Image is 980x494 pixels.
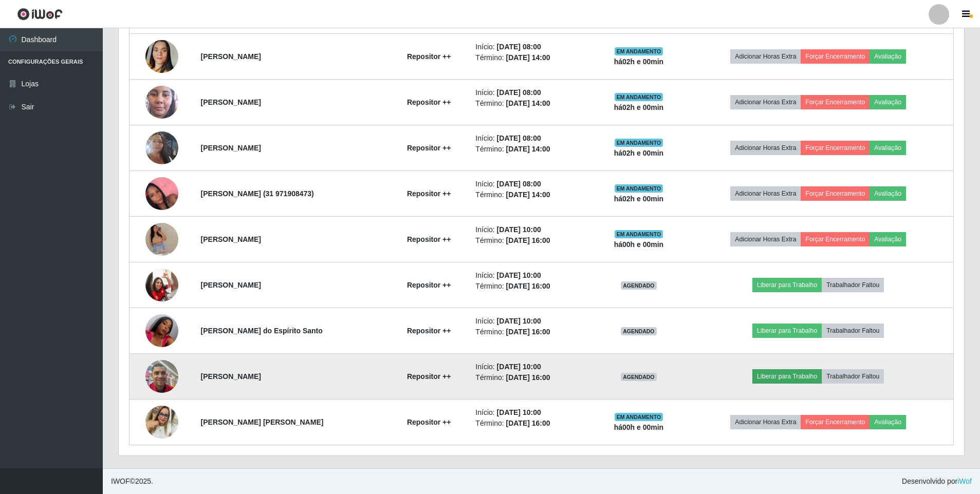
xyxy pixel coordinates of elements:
[475,407,588,418] li: Início:
[145,27,178,86] img: 1748562791419.jpeg
[614,103,664,111] strong: há 02 h e 00 min
[497,317,541,325] time: [DATE] 10:00
[957,477,972,485] a: iWof
[822,324,884,338] button: Trabalhador Faltou
[870,186,906,201] button: Avaliação
[506,236,550,244] time: [DATE] 16:00
[870,49,906,64] button: Avaliação
[475,179,588,189] li: Início:
[902,476,972,487] span: Desenvolvido por
[475,316,588,327] li: Início:
[497,271,541,279] time: [DATE] 10:00
[614,149,664,157] strong: há 02 h e 00 min
[497,363,541,371] time: [DATE] 10:00
[497,408,541,416] time: [DATE] 10:00
[614,195,664,203] strong: há 02 h e 00 min
[201,281,261,289] strong: [PERSON_NAME]
[475,418,588,429] li: Término:
[475,270,588,281] li: Início:
[475,281,588,292] li: Término:
[752,278,822,292] button: Liberar para Trabalho
[506,145,550,153] time: [DATE] 14:00
[870,415,906,429] button: Avaliação
[801,415,870,429] button: Forçar Encerramento
[615,230,663,238] span: EM ANDAMENTO
[621,327,657,335] span: AGENDADO
[506,282,550,290] time: [DATE] 16:00
[614,240,664,249] strong: há 00 h e 00 min
[407,281,451,289] strong: Repositor ++
[475,87,588,98] li: Início:
[822,278,884,292] button: Trabalhador Faltou
[111,476,153,487] span: © 2025 .
[615,93,663,101] span: EM ANDAMENTO
[407,372,451,381] strong: Repositor ++
[506,53,550,62] time: [DATE] 14:00
[407,52,451,61] strong: Repositor ++
[475,52,588,63] li: Término:
[801,232,870,246] button: Forçar Encerramento
[407,235,451,243] strong: Repositor ++
[497,134,541,142] time: [DATE] 08:00
[497,88,541,97] time: [DATE] 08:00
[752,324,822,338] button: Liberar para Trabalho
[730,95,801,109] button: Adicionar Horas Extra
[730,415,801,429] button: Adicionar Horas Extra
[475,42,588,52] li: Início:
[145,202,178,277] img: 1745850346795.jpeg
[145,301,178,360] img: 1750620222333.jpeg
[201,144,261,152] strong: [PERSON_NAME]
[497,43,541,51] time: [DATE] 08:00
[506,191,550,199] time: [DATE] 14:00
[870,232,906,246] button: Avaliação
[621,281,657,290] span: AGENDADO
[870,95,906,109] button: Avaliação
[145,406,178,439] img: 1755998859963.jpeg
[730,49,801,64] button: Adicionar Horas Extra
[730,141,801,155] button: Adicionar Horas Extra
[615,47,663,55] span: EM ANDAMENTO
[497,180,541,188] time: [DATE] 08:00
[145,354,178,398] img: 1752676731308.jpeg
[475,327,588,337] li: Término:
[870,141,906,155] button: Avaliação
[475,362,588,372] li: Início:
[730,186,801,201] button: Adicionar Horas Extra
[475,235,588,246] li: Término:
[145,269,178,301] img: 1749467102101.jpeg
[475,98,588,109] li: Término:
[201,52,261,61] strong: [PERSON_NAME]
[621,373,657,381] span: AGENDADO
[801,49,870,64] button: Forçar Encerramento
[615,139,663,147] span: EM ANDAMENTO
[475,144,588,155] li: Término:
[506,328,550,336] time: [DATE] 16:00
[475,133,588,144] li: Início:
[506,373,550,382] time: [DATE] 16:00
[615,184,663,193] span: EM ANDAMENTO
[801,186,870,201] button: Forçar Encerramento
[201,189,314,198] strong: [PERSON_NAME] (31 971908473)
[145,164,178,223] img: 1750875229088.jpeg
[801,95,870,109] button: Forçar Encerramento
[801,141,870,155] button: Forçar Encerramento
[201,327,323,335] strong: [PERSON_NAME] do Espírito Santo
[506,99,550,107] time: [DATE] 14:00
[730,232,801,246] button: Adicionar Horas Extra
[145,119,178,177] img: 1750278821338.jpeg
[506,419,550,427] time: [DATE] 16:00
[145,66,178,139] img: 1750177292954.jpeg
[407,327,451,335] strong: Repositor ++
[407,418,451,426] strong: Repositor ++
[822,369,884,384] button: Trabalhador Faltou
[475,189,588,200] li: Término:
[201,372,261,381] strong: [PERSON_NAME]
[407,144,451,152] strong: Repositor ++
[475,224,588,235] li: Início:
[615,413,663,421] span: EM ANDAMENTO
[111,477,130,485] span: IWOF
[614,423,664,431] strong: há 00 h e 00 min
[201,418,324,426] strong: [PERSON_NAME] [PERSON_NAME]
[17,8,63,21] img: CoreUI Logo
[614,58,664,66] strong: há 02 h e 00 min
